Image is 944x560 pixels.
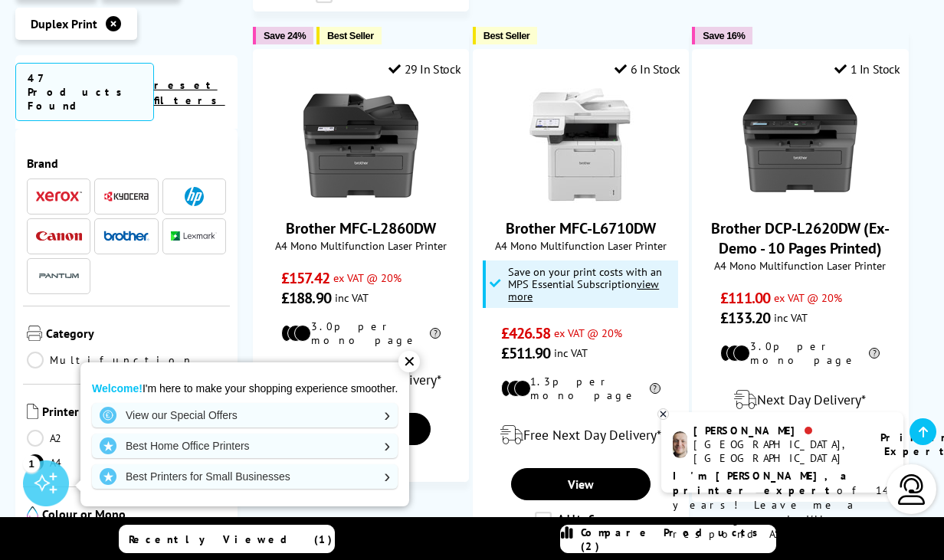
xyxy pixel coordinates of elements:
[700,378,900,421] div: modal_delivery
[700,258,900,273] span: A4 Mono Multifunction Laser Printer
[171,231,217,241] img: Lexmark
[508,264,662,303] span: Save on your print costs with an MPS Essential Subscription
[92,403,398,427] a: View our Special Offers
[483,30,530,41] span: Best Seller
[261,238,461,253] span: A4 Mono Multifunction Laser Printer
[501,375,660,402] li: 1.3p per mono page
[27,326,42,341] img: Category
[711,218,890,258] a: Brother DCP-L2620DW (Ex-Demo - 10 Pages Printed)
[103,231,149,241] img: Brother
[36,267,82,286] a: Pantum
[554,345,588,360] span: inc VAT
[36,267,82,285] img: Pantum
[27,506,38,522] img: Colour or Mono
[129,532,333,546] span: Recently Viewed (1)
[154,78,225,107] a: reset filters
[774,310,808,325] span: inc VAT
[103,191,149,202] img: Kyocera
[693,424,861,437] div: [PERSON_NAME]
[92,382,398,395] p: I'm here to make your shopping experience smoother.
[23,455,40,472] div: 1
[264,30,306,41] span: Save 24%
[171,187,217,206] a: HP
[253,27,313,44] button: Save 24%
[316,27,382,44] button: Best Seller
[388,61,461,77] div: 29 In Stock
[720,339,880,367] li: 3.0p per mono page
[303,191,418,206] a: Brother MFC-L2860DW
[281,268,329,288] span: £157.42
[15,63,154,121] span: 47 Products Found
[281,288,331,308] span: £188.90
[774,290,842,305] span: ex VAT @ 20%
[523,88,638,203] img: Brother MFC-L6710DW
[834,61,900,77] div: 1 In Stock
[535,512,628,529] label: Add to Compare
[36,231,82,241] img: Canon
[103,187,149,206] a: Kyocera
[27,454,126,471] a: A4
[119,525,335,553] a: Recently Viewed (1)
[501,323,551,343] span: £426.58
[693,437,861,465] div: [GEOGRAPHIC_DATA], [GEOGRAPHIC_DATA]
[42,506,226,525] span: Colour or Mono
[92,382,143,395] strong: Welcome!
[398,351,420,372] div: ✕
[523,191,638,206] a: Brother MFC-L6710DW
[511,468,651,500] a: View
[742,191,857,206] a: Brother DCP-L2620DW (Ex-Demo - 10 Pages Printed)
[506,218,656,238] a: Brother MFC-L6710DW
[27,156,226,171] span: Brand
[36,227,82,246] a: Canon
[36,191,82,201] img: Xerox
[36,187,82,206] a: Xerox
[720,288,770,308] span: £111.00
[281,319,441,347] li: 3.0p per mono page
[327,30,374,41] span: Best Seller
[185,187,204,206] img: HP
[27,430,126,447] a: A2
[42,404,226,422] span: Printer Size
[27,404,38,419] img: Printer Size
[481,238,680,253] span: A4 Mono Multifunction Laser Printer
[103,227,149,246] a: Brother
[481,414,680,457] div: modal_delivery
[560,525,776,553] a: Compare Products (2)
[720,308,770,328] span: £133.20
[171,227,217,246] a: Lexmark
[333,270,402,285] span: ex VAT @ 20%
[692,27,752,44] button: Save 16%
[501,343,551,363] span: £511.90
[335,290,369,305] span: inc VAT
[92,434,398,458] a: Best Home Office Printers
[286,218,436,238] a: Brother MFC-L2860DW
[703,30,745,41] span: Save 16%
[473,27,538,44] button: Best Seller
[673,469,851,497] b: I'm [PERSON_NAME], a printer expert
[742,88,857,203] img: Brother DCP-L2620DW (Ex-Demo - 10 Pages Printed)
[896,474,927,505] img: user-headset-light.svg
[27,352,194,368] a: Multifunction
[554,326,622,340] span: ex VAT @ 20%
[615,61,680,77] div: 6 In Stock
[303,88,418,203] img: Brother MFC-L2860DW
[673,469,892,542] p: of 14 years! Leave me a message and I'll respond ASAP
[92,464,398,489] a: Best Printers for Small Businesses
[673,431,687,458] img: ashley-livechat.png
[581,526,775,553] span: Compare Products (2)
[31,16,97,31] span: Duplex Print
[46,326,226,344] span: Category
[508,277,659,303] u: view more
